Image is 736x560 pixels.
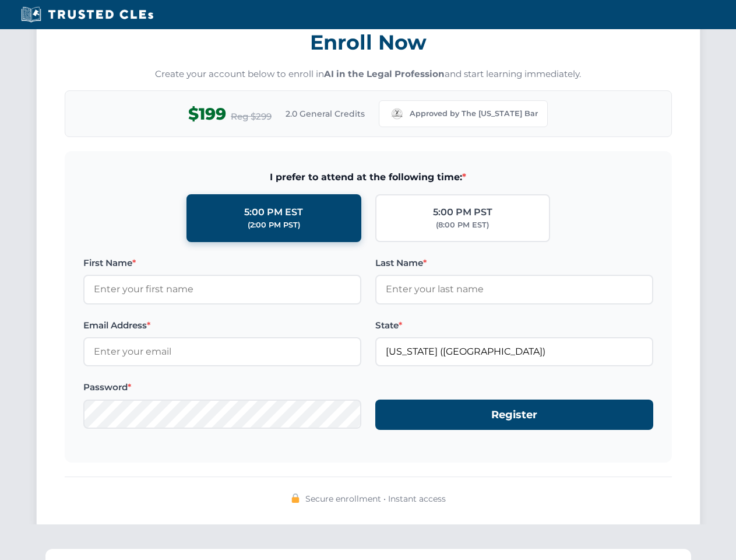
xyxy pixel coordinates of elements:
span: $199 [188,101,226,127]
strong: AI in the Legal Profession [324,68,445,79]
input: Missouri (MO) [375,337,653,366]
input: Enter your email [83,337,361,366]
span: Reg $299 [231,110,272,124]
h3: Enroll Now [65,24,672,61]
img: 🔒 [291,494,300,503]
input: Enter your last name [375,275,653,304]
label: First Name [83,256,361,270]
label: Last Name [375,256,653,270]
img: Trusted CLEs [17,6,157,23]
div: 5:00 PM EST [244,205,303,220]
div: 5:00 PM PST [433,205,492,220]
p: Create your account below to enroll in and start learning immediately. [65,68,672,81]
label: State [375,318,653,332]
span: Secure enrollment • Instant access [305,492,446,505]
button: Register [375,400,653,430]
div: (2:00 PM PST) [248,219,300,231]
span: 2.0 General Credits [286,107,365,120]
label: Email Address [83,318,361,332]
span: I prefer to attend at the following time: [83,170,653,185]
img: Missouri Bar [389,106,405,122]
label: Password [83,380,361,394]
input: Enter your first name [83,275,361,304]
div: (8:00 PM EST) [436,219,489,231]
span: Approved by The [US_STATE] Bar [410,108,538,120]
